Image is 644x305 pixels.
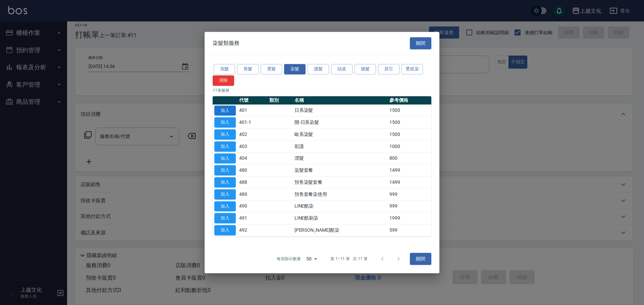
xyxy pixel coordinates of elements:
td: 歐系染髮 [293,129,388,141]
td: [PERSON_NAME]酷染 [293,224,388,236]
button: 洗髮 [214,64,235,74]
td: 1999 [388,212,431,224]
td: 漂髮 [293,152,388,164]
button: 加入 [214,189,236,200]
button: 剪髮 [237,64,259,74]
td: 401-1 [237,117,268,129]
td: 999 [388,200,431,212]
td: 800 [388,152,431,164]
td: 488 [237,176,268,188]
span: 染髮類服務 [213,40,239,47]
button: 加入 [214,213,236,224]
button: 關閉 [410,37,431,50]
td: 489 [237,188,268,201]
td: 開-日系染髮 [293,117,388,129]
button: 加入 [214,129,236,140]
button: 染髮 [284,64,306,74]
button: 加入 [214,165,236,176]
div: 50 [304,250,320,268]
td: 403 [237,141,268,153]
td: 491 [237,212,268,224]
td: 999 [388,188,431,201]
p: 每頁顯示數量 [277,256,301,262]
td: 492 [237,224,268,236]
th: 代號 [237,96,268,105]
button: 加入 [214,225,236,235]
td: 1500 [388,129,431,141]
button: 清除 [213,75,234,86]
td: 599 [388,224,431,236]
td: 彩護 [293,141,388,153]
td: 1000 [388,141,431,153]
button: 頭皮 [331,64,353,74]
button: 燙或染 [401,64,423,74]
th: 名稱 [293,96,388,105]
button: 護髮 [308,64,329,74]
button: 接髮 [355,64,376,74]
td: LINE酷染 [293,200,388,212]
button: 加入 [214,105,236,116]
td: 1500 [388,104,431,117]
button: 燙髮 [261,64,282,74]
th: 類別 [268,96,293,105]
td: 1499 [388,176,431,188]
button: 其它 [378,64,399,74]
td: LINE酷刷染 [293,212,388,224]
td: 401 [237,104,268,117]
td: 404 [237,152,268,164]
td: 預售套餐染使用 [293,188,388,201]
button: 加入 [214,118,236,128]
th: 參考價格 [388,96,431,105]
td: 490 [237,200,268,212]
td: 402 [237,129,268,141]
button: 關閉 [410,253,431,265]
td: 1499 [388,164,431,176]
td: 染髮套餐 [293,164,388,176]
button: 加入 [214,201,236,212]
p: 11 筆服務 [213,87,431,93]
td: 480 [237,164,268,176]
button: 加入 [214,141,236,152]
button: 加入 [214,153,236,164]
td: 日系染髮 [293,104,388,117]
p: 第 1–11 筆 共 11 筆 [330,256,368,262]
td: 1500 [388,117,431,129]
td: 預售染髮套餐 [293,176,388,188]
button: 加入 [214,177,236,187]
